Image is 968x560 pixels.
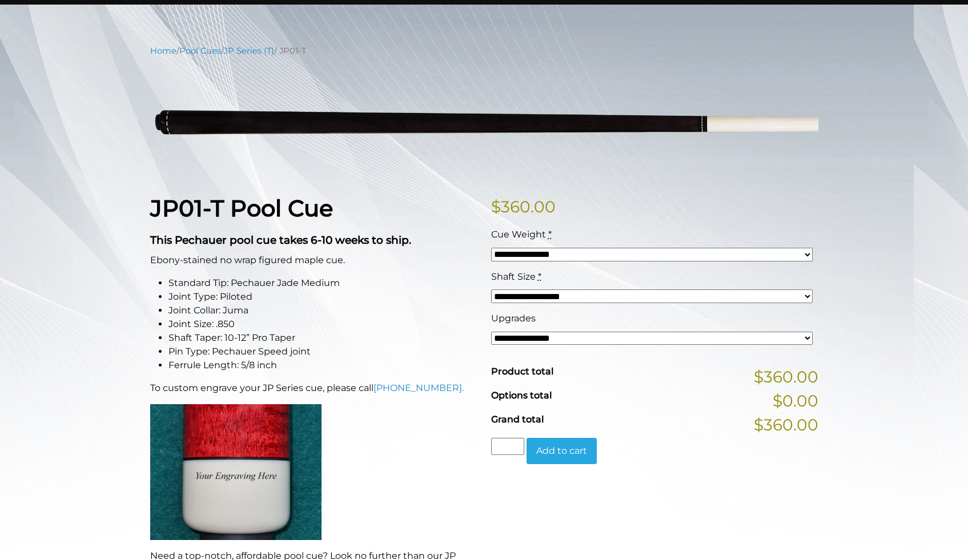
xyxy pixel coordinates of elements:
[150,45,818,57] nav: Breadcrumb
[224,46,274,56] a: JP Series (T)
[538,271,541,282] abbr: required
[168,345,477,358] li: Pin Type: Pechauer Speed joint
[168,276,477,290] li: Standard Tip: Pechauer Jade Medium
[150,253,477,267] p: Ebony-stained no wrap figured maple cue.
[373,382,464,393] a: [PHONE_NUMBER].
[168,317,477,331] li: Joint Size: .850
[150,233,411,247] strong: This Pechauer pool cue takes 6-10 weeks to ship.
[168,331,477,345] li: Shaft Taper: 10-12” Pro Taper
[773,389,818,413] span: $0.00
[168,358,477,372] li: Ferrule Length: 5/8 inch
[491,197,556,216] bdi: 360.00
[491,229,546,240] span: Cue Weight
[150,66,818,177] img: jp01-T-1.png
[491,313,536,324] span: Upgrades
[150,46,176,56] a: Home
[548,229,552,240] abbr: required
[491,438,524,455] input: Product quantity
[754,365,818,389] span: $360.00
[754,413,818,437] span: $360.00
[150,404,322,540] img: An image of a cue butt with the words "YOUR ENGRAVING HERE".
[168,304,477,317] li: Joint Collar: Juma
[168,290,477,304] li: Joint Type: Piloted
[150,381,477,395] p: To custom engrave your JP Series cue, please call
[150,194,333,222] strong: JP01-T Pool Cue
[491,390,552,401] span: Options total
[491,414,544,425] span: Grand total
[491,366,553,377] span: Product total
[527,438,597,464] button: Add to cart
[491,197,501,216] span: $
[491,271,536,282] span: Shaft Size
[179,46,221,56] a: Pool Cues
